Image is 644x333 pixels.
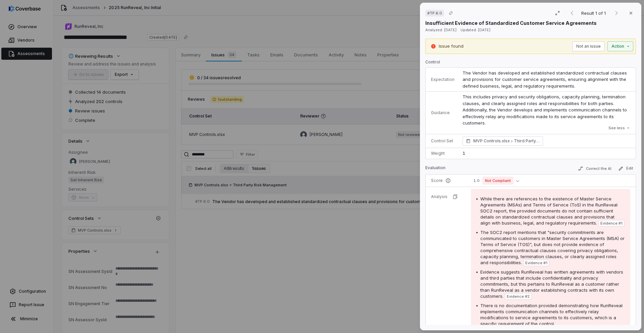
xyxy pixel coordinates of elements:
[471,177,522,185] button: 1.0Not Compliant
[431,151,454,156] p: Weight
[463,94,630,127] p: This includes privacy and security obligations, capacity planning, termination clauses, and clear...
[425,165,445,173] p: Evaluation
[480,303,623,326] span: There is no documentation provided demonstrating how RunReveal implements communication channels ...
[581,9,607,17] p: Result 1 of 1
[425,19,597,27] p: Insufficient Evidence of Standardized Customer Service Agreements
[431,110,454,115] p: Guidance
[480,230,625,265] span: The SOC2 report mentions that "security commitments are communicated to customers in Master Servi...
[431,77,454,82] p: Expectation
[445,7,457,19] button: Copy link
[525,260,547,266] span: Evidence # 1
[427,10,442,16] span: # TP.6.0
[431,178,463,183] p: Score
[463,150,465,156] span: 1
[473,138,540,144] span: MVP Controls.xlsx Third Party Risk Management
[607,41,633,51] button: Action
[480,269,623,299] span: Evidence suggests RunReveal has written agreements with vendors and third parties that include co...
[507,294,530,299] span: Evidence # 2
[431,194,447,199] p: Analysis
[461,28,490,32] span: Updated: [DATE]
[425,59,636,67] p: Control
[615,164,636,173] button: Edit
[425,28,457,32] span: Analyzed: [DATE]
[439,43,464,50] p: Issue found
[463,70,628,89] span: The Vendor has developed and established standardized contractual clauses and provisions for cust...
[431,138,454,144] p: Control Set
[572,41,605,51] button: Not an issue
[600,221,623,226] span: Evidence # 1
[480,196,618,226] span: While there are references to the existence of Master Service Agreements (MSAs) and Terms of Serv...
[482,177,514,185] span: Not Compliant
[606,122,632,134] button: See less
[575,164,614,173] button: Correct the AI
